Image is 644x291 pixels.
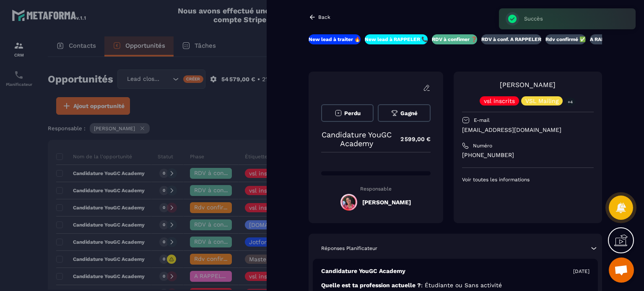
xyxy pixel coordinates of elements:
p: [PHONE_NUMBER] [462,151,594,159]
button: Perdu [321,104,374,122]
div: Ouvrir le chat [609,258,634,283]
p: VSL Mailing [525,98,558,104]
p: vsl inscrits [484,98,515,104]
p: Voir toutes les informations [462,176,594,183]
span: : Étudiante ou Sans activité [421,282,502,288]
p: Rdv confirmé ✅ [545,36,586,43]
span: Perdu [344,110,361,116]
p: 2 599,00 € [392,131,431,147]
p: Réponses Planificateur [321,245,377,252]
span: Gagné [400,110,418,116]
p: New lead à RAPPELER 📞 [365,36,428,43]
p: E-mail [474,117,490,124]
p: Candidature YouGC Academy [321,130,392,148]
a: [PERSON_NAME] [500,81,556,89]
p: +4 [565,98,576,106]
p: Responsable [321,186,431,192]
p: RDV à conf. A RAPPELER [481,36,541,43]
p: Candidature YouGC Academy [321,267,405,275]
h5: [PERSON_NAME] [362,199,411,206]
p: [EMAIL_ADDRESS][DOMAIN_NAME] [462,126,594,134]
p: Back [318,14,330,20]
p: [DATE] [573,268,589,275]
button: Gagné [378,104,430,122]
p: RDV à confimer ❓ [432,36,477,43]
p: Quelle est ta profession actuelle ? [321,281,589,289]
p: New lead à traiter 🔥 [309,36,361,43]
p: Numéro [473,142,492,149]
